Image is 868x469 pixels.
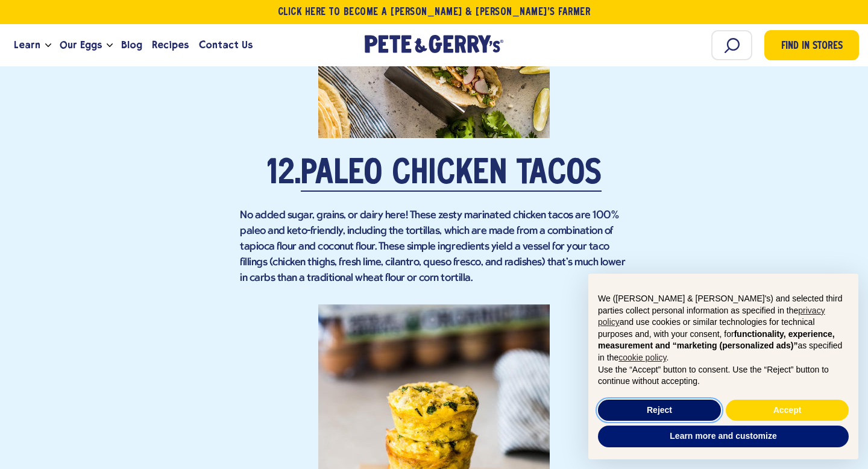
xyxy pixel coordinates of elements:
button: Reject [598,400,721,421]
a: Contact Us [194,29,257,61]
p: No added sugar, grains, or dairy here! These zesty marinated chicken tacos are 100% paleo and ket... [240,208,628,286]
button: Learn more and customize [598,426,849,447]
a: cookie policy [618,353,666,362]
button: Accept [726,400,849,421]
span: Recipes [152,37,189,52]
a: Find in Stores [764,30,859,60]
h2: 12. [240,156,628,192]
a: Paleo Chicken Tacos [301,158,602,192]
a: Our Eggs [55,29,107,61]
p: We ([PERSON_NAME] & [PERSON_NAME]'s) and selected third parties collect personal information as s... [598,293,849,364]
a: Learn [9,29,45,61]
a: Blog [116,29,147,61]
a: Recipes [147,29,193,61]
span: Learn [14,37,40,52]
p: Use the “Accept” button to consent. Use the “Reject” button to continue without accepting. [598,364,849,388]
input: Search [711,30,752,60]
button: Open the dropdown menu for Our Eggs [107,43,113,48]
span: Contact Us [199,37,253,52]
span: Blog [121,37,142,52]
button: Open the dropdown menu for Learn [45,43,51,48]
span: Our Eggs [60,37,102,52]
span: Find in Stores [781,39,843,55]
